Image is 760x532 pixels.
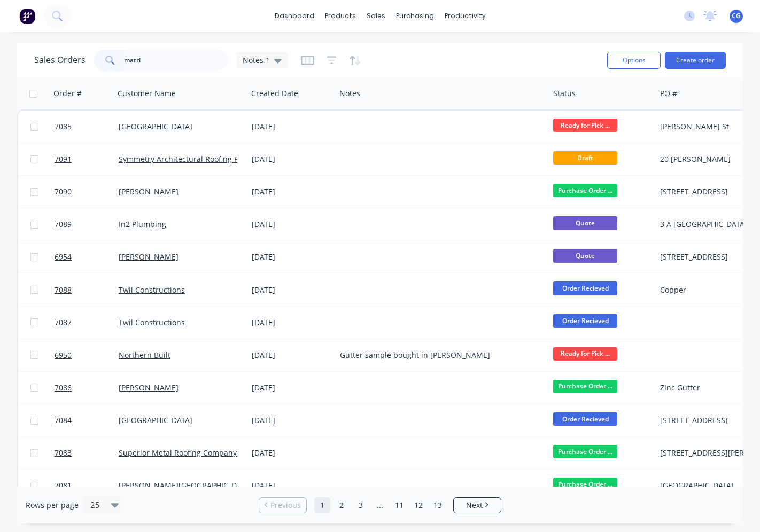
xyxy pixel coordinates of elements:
[665,52,726,69] button: Create order
[466,500,483,511] span: Next
[252,317,331,328] div: [DATE]
[259,500,306,511] a: Previous page
[553,478,617,491] span: Purchase Order ...
[55,252,72,262] span: 6954
[252,154,331,165] div: [DATE]
[119,154,258,164] a: Symmetry Architectural Roofing Pty Ltd
[55,121,72,132] span: 7085
[55,219,72,230] span: 7089
[660,88,677,99] div: PO #
[26,500,79,511] span: Rows per page
[553,216,617,230] span: Quote
[55,415,72,426] span: 7084
[553,445,617,458] span: Purchase Order ...
[252,121,331,132] div: [DATE]
[410,497,426,513] a: Page 12
[553,119,617,132] span: Ready for Pick ...
[430,497,446,513] a: Page 13
[391,497,407,513] a: Page 11
[55,470,119,502] a: 7081
[53,88,82,99] div: Order #
[119,317,185,327] a: Twil Constructions
[119,121,192,131] a: [GEOGRAPHIC_DATA]
[553,151,617,165] span: Draft
[55,339,119,371] a: 6950
[118,88,176,99] div: Customer Name
[243,54,270,66] span: Notes 1
[252,448,331,458] div: [DATE]
[353,497,369,513] a: Page 3
[454,500,501,511] a: Next page
[34,55,86,65] h1: Sales Orders
[19,8,35,24] img: Factory
[55,350,72,361] span: 6950
[55,382,72,393] span: 7086
[55,372,119,404] a: 7086
[55,480,72,491] span: 7081
[55,111,119,143] a: 7085
[119,186,179,197] a: [PERSON_NAME]
[252,415,331,426] div: [DATE]
[252,382,331,393] div: [DATE]
[252,219,331,230] div: [DATE]
[55,448,72,458] span: 7083
[55,241,119,273] a: 6954
[439,8,491,24] div: productivity
[119,219,166,229] a: In2 Plumbing
[55,404,119,436] a: 7084
[119,448,263,458] a: Superior Metal Roofing Company Pty Ltd
[252,480,331,491] div: [DATE]
[55,143,119,175] a: 7091
[251,88,298,99] div: Created Date
[320,8,361,24] div: products
[553,347,617,361] span: Ready for Pick ...
[553,249,617,262] span: Quote
[372,497,388,513] a: Jump forward
[252,285,331,295] div: [DATE]
[361,8,391,24] div: sales
[252,252,331,262] div: [DATE]
[119,480,252,490] a: [PERSON_NAME][GEOGRAPHIC_DATA]
[119,285,185,295] a: Twil Constructions
[339,88,360,99] div: Notes
[55,317,72,328] span: 7087
[553,184,617,197] span: Purchase Order ...
[391,8,439,24] div: purchasing
[553,412,617,426] span: Order Recieved
[55,186,72,197] span: 7090
[553,281,617,295] span: Order Recieved
[334,497,350,513] a: Page 2
[314,497,330,513] a: Page 1 is your current page
[732,11,741,21] span: CG
[55,285,72,295] span: 7088
[270,500,301,511] span: Previous
[124,50,228,71] input: Search...
[553,380,617,393] span: Purchase Order ...
[55,176,119,208] a: 7090
[55,274,119,306] a: 7088
[553,88,576,99] div: Status
[553,314,617,327] span: Order Recieved
[55,154,72,165] span: 7091
[119,350,170,360] a: Northern Built
[119,415,192,425] a: [GEOGRAPHIC_DATA]
[252,350,331,361] div: [DATE]
[254,497,506,513] ul: Pagination
[119,252,179,262] a: [PERSON_NAME]
[252,186,331,197] div: [DATE]
[55,208,119,240] a: 7089
[55,437,119,469] a: 7083
[119,382,179,393] a: [PERSON_NAME]
[607,52,661,69] button: Options
[55,307,119,339] a: 7087
[269,8,320,24] a: dashboard
[340,350,534,361] div: Gutter sample bought in [PERSON_NAME]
